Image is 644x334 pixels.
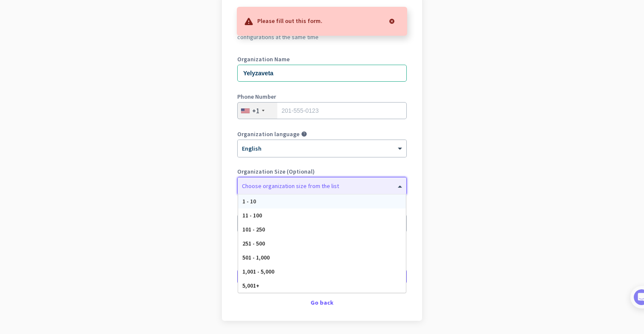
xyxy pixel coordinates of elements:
[237,65,407,82] input: What is the name of your organization?
[237,269,407,284] button: Create Organization
[237,206,407,212] label: Organization Time Zone
[242,254,270,261] span: 501 - 1,000
[242,197,256,205] span: 1 - 10
[237,131,299,137] label: Organization language
[301,131,307,137] i: help
[238,194,406,293] div: Options List
[242,282,259,289] span: 5,001+
[242,226,265,233] span: 101 - 250
[237,102,407,119] input: 201-555-0123
[252,106,259,115] div: +1
[237,168,407,174] label: Organization Size (Optional)
[242,211,262,219] span: 11 - 100
[237,94,407,100] label: Phone Number
[257,16,322,25] p: Please fill out this form.
[242,240,265,247] span: 251 - 500
[242,268,274,275] span: 1,001 - 5,000
[237,300,407,305] div: Go back
[237,56,407,62] label: Organization Name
